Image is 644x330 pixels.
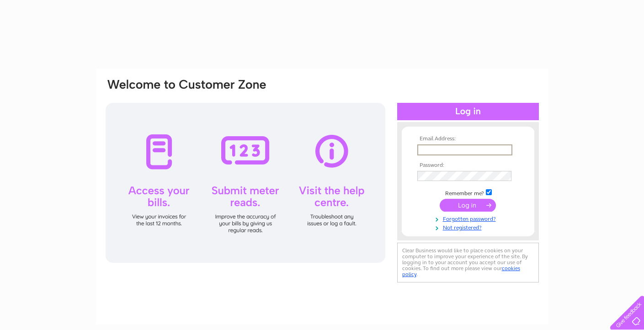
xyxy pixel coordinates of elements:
[397,243,539,282] div: Clear Business would like to place cookies on your computer to improve your experience of the sit...
[415,162,521,169] th: Password:
[415,188,521,197] td: Remember me?
[417,223,521,231] a: Not registered?
[415,136,521,142] th: Email Address:
[440,199,496,212] input: Submit
[402,265,520,277] a: cookies policy
[417,214,521,223] a: Forgotten password?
